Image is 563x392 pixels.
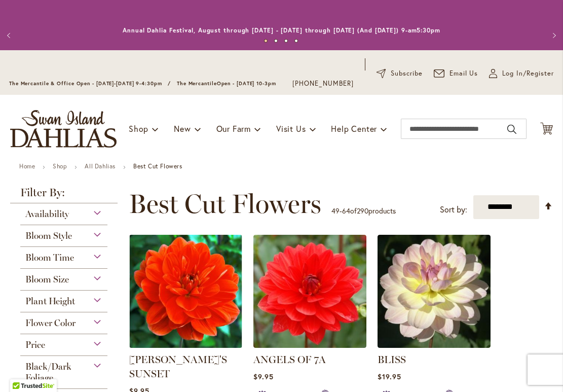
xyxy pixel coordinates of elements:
span: Flower Color [25,317,76,329]
span: Help Center [331,123,377,134]
img: BLISS [378,235,491,348]
a: Email Us [434,68,478,79]
a: BLISS [378,340,491,350]
span: Plant Height [25,296,75,307]
span: Subscribe [391,68,423,79]
a: [PERSON_NAME]'S SUNSET [129,353,227,380]
a: All Dahlias [85,162,116,170]
a: Log In/Register [489,68,554,79]
span: Availability [25,208,69,220]
label: Sort by: [440,200,467,219]
span: Our Farm [216,123,251,134]
a: Subscribe [377,68,423,79]
button: 2 of 4 [274,39,278,43]
img: ANGELS OF 7A [253,235,366,348]
span: Email Us [449,68,478,79]
a: store logo [10,110,117,148]
span: Shop [129,123,148,134]
a: Home [19,162,35,170]
span: Visit Us [276,123,306,134]
span: 64 [342,206,350,216]
strong: Best Cut Flowers [133,162,182,170]
span: Price [25,339,45,350]
span: Open - [DATE] 10-3pm [217,80,276,87]
span: Bloom Size [25,274,69,285]
span: 290 [357,206,368,216]
a: PATRICIA ANN'S SUNSET [129,340,242,350]
a: BLISS [378,353,406,366]
button: 1 of 4 [264,39,268,43]
button: 3 of 4 [284,39,288,43]
img: PATRICIA ANN'S SUNSET [129,235,242,348]
button: Next [543,25,563,46]
span: $9.95 [253,372,274,381]
span: Best Cut Flowers [129,189,321,219]
span: $19.95 [378,372,401,381]
span: The Mercantile & Office Open - [DATE]-[DATE] 9-4:30pm / The Mercantile [9,80,217,87]
strong: Filter By: [10,187,118,203]
span: Bloom Time [25,252,74,263]
span: Log In/Register [502,68,554,79]
p: - of products [331,203,396,219]
span: 49 [331,206,340,216]
a: ANGELS OF 7A [253,340,366,350]
span: New [174,123,191,134]
span: Black/Dark Foliage [25,361,71,383]
span: Bloom Style [25,230,72,241]
a: ANGELS OF 7A [253,353,326,366]
a: [PHONE_NUMBER] [292,79,354,89]
a: Annual Dahlia Festival, August through [DATE] - [DATE] through [DATE] (And [DATE]) 9-am5:30pm [123,26,440,34]
a: Shop [53,162,67,170]
button: 4 of 4 [294,39,298,43]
